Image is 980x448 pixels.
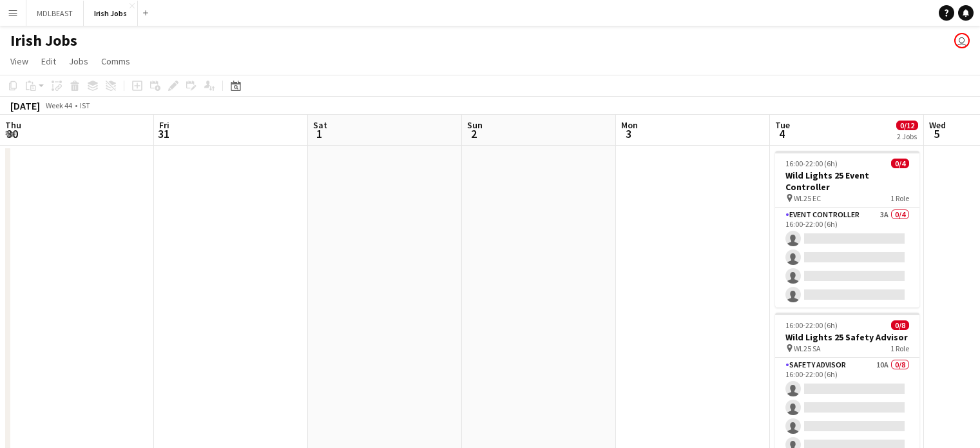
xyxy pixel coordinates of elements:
span: 0/12 [896,121,918,130]
span: Fri [159,119,169,131]
span: Sat [313,119,327,131]
a: Comms [96,53,135,70]
div: 2 Jobs [897,131,918,141]
a: Jobs [64,53,93,70]
span: Sun [467,119,483,131]
span: WL25 EC [794,193,821,203]
h1: Irish Jobs [10,31,77,50]
h3: Wild Lights 25 Event Controller [775,170,919,193]
app-card-role: Event Controller3A0/416:00-22:00 (6h) [775,208,919,307]
span: Jobs [69,55,88,67]
span: 4 [773,126,790,141]
span: 2 [465,126,483,141]
span: Thu [5,119,21,131]
span: 3 [619,126,638,141]
span: Comms [101,55,130,67]
span: Edit [41,55,56,67]
span: 5 [927,126,946,141]
div: IST [80,101,90,110]
span: 1 [311,126,327,141]
span: Week 44 [43,101,75,110]
span: 1 Role [890,193,909,203]
span: 1 Role [890,344,909,353]
span: Wed [929,119,946,131]
h3: Wild Lights 25 Safety Advisor [775,331,919,343]
span: 0/8 [891,320,909,330]
span: 0/4 [891,159,909,168]
span: View [10,55,28,67]
span: WL25 SA [794,344,821,353]
div: [DATE] [10,99,40,112]
span: 16:00-22:00 (6h) [785,320,838,330]
app-user-avatar: Tess Maher [954,33,970,48]
a: Edit [36,53,61,70]
button: Irish Jobs [84,1,138,26]
span: Tue [775,119,790,131]
a: View [5,53,34,70]
span: 31 [157,126,169,141]
button: MDLBEAST [26,1,84,26]
span: 16:00-22:00 (6h) [785,159,838,168]
span: 30 [3,126,21,141]
span: Mon [621,119,638,131]
app-job-card: 16:00-22:00 (6h)0/4Wild Lights 25 Event Controller WL25 EC1 RoleEvent Controller3A0/416:00-22:00 ... [775,151,919,307]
